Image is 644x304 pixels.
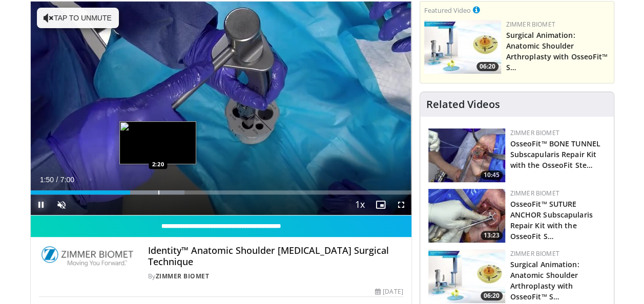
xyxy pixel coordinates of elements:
[56,176,58,184] span: /
[506,30,608,72] a: Surgical Animation: Anatomic Shoulder Arthroplasty with OsseoFit™ S…
[119,121,196,164] img: image.jpeg
[156,272,210,280] a: Zimmer Biomet
[424,20,501,74] a: 06:20
[424,20,501,74] img: 84e7f812-2061-4fff-86f6-cdff29f66ef4.150x105_q85_crop-smart_upscale.jpg
[31,194,51,215] button: Pause
[424,6,471,15] small: Featured Video
[481,231,503,240] span: 13:23
[428,249,505,303] img: 84e7f812-2061-4fff-86f6-cdff29f66ef4.150x105_q85_crop-smart_upscale.jpg
[40,176,54,184] span: 1:50
[31,2,411,215] video-js: Video Player
[481,170,503,180] span: 10:45
[391,194,411,215] button: Fullscreen
[428,128,505,182] img: 2f1af013-60dc-4d4f-a945-c3496bd90c6e.150x105_q85_crop-smart_upscale.jpg
[510,189,559,198] a: Zimmer Biomet
[510,249,559,258] a: Zimmer Biomet
[428,189,505,243] a: 13:23
[39,245,136,270] img: Zimmer Biomet
[506,20,555,29] a: Zimmer Biomet
[51,194,72,215] button: Unmute
[428,189,505,243] img: 40c8acad-cf15-4485-a741-123ec1ccb0c0.150x105_q85_crop-smart_upscale.jpg
[375,287,403,296] div: [DATE]
[148,245,403,267] h4: Identity™ Anatomic Shoulder [MEDICAL_DATA] Surgical Technique
[481,291,503,300] span: 06:20
[31,190,411,194] div: Progress Bar
[426,98,500,111] h4: Related Videos
[510,128,559,137] a: Zimmer Biomet
[428,128,505,182] a: 10:45
[510,199,593,241] a: OsseoFit™ SUTURE ANCHOR Subscapularis Repair Kit with the OsseoFit S…
[350,194,370,215] button: Playback Rate
[37,8,119,28] button: Tap to unmute
[60,176,74,184] span: 7:00
[148,272,403,281] div: By
[510,259,579,301] a: Surgical Animation: Anatomic Shoulder Arthroplasty with OsseoFit™ S…
[370,194,391,215] button: Enable picture-in-picture mode
[428,249,505,303] a: 06:20
[510,139,600,170] a: OsseoFit™ BONE TUNNEL Subscapularis Repair Kit with the OsseoFit Ste…
[476,62,498,71] span: 06:20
